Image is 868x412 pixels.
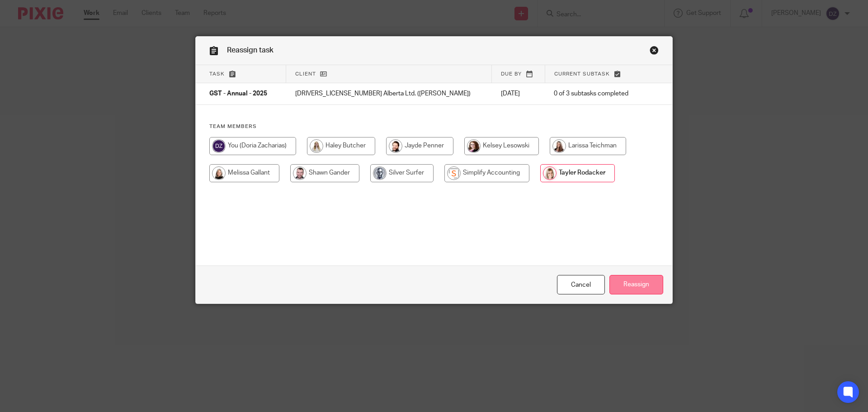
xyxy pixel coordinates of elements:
span: Due by [501,71,522,76]
span: Reassign task [227,47,274,54]
span: Client [295,71,316,76]
p: [DATE] [501,89,536,98]
span: Current subtask [554,71,610,76]
p: [DRIVERS_LICENSE_NUMBER] Alberta Ltd. ([PERSON_NAME]) [295,89,483,98]
a: Close this dialog window [557,275,605,294]
a: Close this dialog window [650,46,659,58]
span: GST - Annual - 2025 [209,91,267,97]
td: 0 of 3 subtasks completed [545,83,643,105]
h4: Team members [209,123,659,130]
span: Task [209,71,225,76]
input: Reassign [609,275,663,294]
